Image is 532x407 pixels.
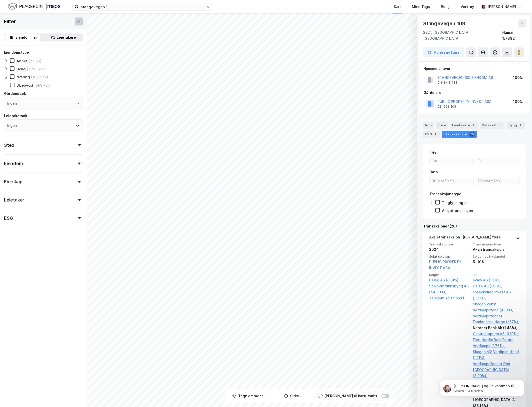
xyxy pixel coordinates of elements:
[513,99,523,105] div: 100%
[476,157,520,165] input: Til
[423,19,466,27] div: Stangevegen 109
[34,83,52,88] div: (599 724)
[433,132,438,137] div: 1
[429,283,470,295] a: Sbb Samfunnsbygg AS (44.83%),
[473,331,520,337] a: Centragruppen AS (3.19%),
[480,122,505,129] div: Datasett
[429,277,470,283] a: Helse AS (4.51%),
[423,223,526,229] div: Transaksjoner (20)
[442,131,477,138] div: Transaksjoner
[4,49,29,55] div: Eiendomstype
[429,242,470,246] span: Transaksjonsår
[437,105,456,109] div: 921 563 108
[423,122,434,129] div: Info
[442,208,473,213] div: Aksjetransaksjon
[429,260,461,270] a: PUBLIC PROPERTY INVEST ASA
[79,3,206,10] input: Søk på adresse, matrikkel, gårdeiere, leietakere eller personer
[432,370,532,405] iframe: Intercom notifications melding
[4,142,14,148] div: Sted
[473,349,520,361] a: Skagen M2 Verdipapirfond (1.21%),
[423,90,526,96] div: Gårdeiere
[469,132,475,137] div: 20
[502,29,526,41] div: Hamar, 1/7382
[473,301,520,313] a: Skagen Vekst Verdipapirfond (4.18%),
[518,123,523,128] div: 2
[513,75,523,81] div: 100%
[429,234,501,242] div: Aksjetransaksjon - [PERSON_NAME] flere
[473,337,520,349] a: First Nordic Real Estate Verdipapir (1.76%),
[473,361,520,379] a: Verdipapirfondet Dnb [GEOGRAPHIC_DATA] (2.99%),
[412,4,430,10] div: Mine Tags
[473,273,520,277] span: Kjøper
[4,197,24,203] div: Leietaker
[498,123,503,128] div: 1
[28,59,41,63] div: (7 596)
[429,246,470,252] div: 2024
[429,273,470,277] span: Selger
[16,59,27,63] div: Annet
[7,100,17,106] div: Ingen
[437,81,457,85] div: 918 844 481
[473,259,520,265] div: 51.19%
[507,122,525,129] div: Bygg
[471,123,476,128] div: 2
[430,177,473,185] input: DD.MM.YYYY
[436,122,448,129] div: Eiere
[473,254,520,259] span: Solgt matrikkelandel
[4,17,16,25] div: Filter
[22,19,86,24] p: Message from Simen, sent 4 u siden
[423,131,440,138] div: ESG
[473,313,520,325] a: Verdipapirfondet Fondsfinans Norge (1.57%),
[325,393,377,399] div: [PERSON_NAME] til kartutsnitt
[473,289,520,301] a: Fossekallen Invest AS (1.05%),
[4,91,26,97] div: Gårdeiersøk
[8,2,60,11] img: logo.f888ab2527a4732fd821a326f86c7f29.svg
[423,47,464,57] button: Åpne i ny fane
[430,157,473,165] input: Fra
[423,66,526,72] div: Hjemmelshaver
[450,122,478,129] div: Leietakere
[473,283,520,289] a: Helse AS (1.51%),
[488,4,516,10] div: [PERSON_NAME]
[31,75,48,79] div: (147 977)
[429,254,470,259] span: Solgt selskap
[27,67,46,71] div: (1 711 597)
[473,246,520,252] div: Aksjetransaksjon
[4,161,23,167] div: Eiendom
[429,150,436,156] div: Pris
[473,277,520,283] a: Kvarv AS (1.9%),
[473,325,520,331] div: Nordnet Bank Ab (1.43%),
[441,4,450,10] div: Bolig
[227,391,269,401] button: Tegn områder
[16,67,26,71] div: Bolig
[22,14,86,38] span: [PERSON_NAME] og velkommen til Newsec Maps, [PERSON_NAME] det er du lurer på så er det bare å ta ...
[4,215,13,221] div: ESG
[476,177,520,185] input: DD.MM.YYYY
[16,34,37,40] div: Eiendommer
[429,169,438,175] div: Dato
[429,295,470,301] a: Telecom AS (4.55%)
[394,4,401,10] div: Kart
[16,75,30,79] div: Næring
[473,242,520,246] span: Transaksjonstype
[461,4,474,10] div: Verktøy
[7,123,17,129] div: Ingen
[429,191,461,197] div: Transaksjonstype
[4,113,27,119] div: Leietakersøk
[4,179,22,185] div: Eierskap
[57,34,76,40] div: Leietakere
[423,29,502,41] div: 2321, [GEOGRAPHIC_DATA], [GEOGRAPHIC_DATA]
[442,200,467,205] div: Tinglysninger
[16,83,33,88] div: Ubebygd
[271,391,314,401] button: Sirkel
